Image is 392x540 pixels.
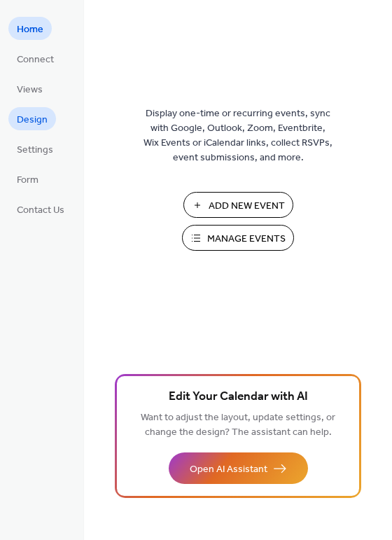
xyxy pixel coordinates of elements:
a: Connect [8,47,62,70]
span: Home [17,22,43,37]
span: Settings [17,143,53,158]
span: Display one-time or recurring events, sync with Google, Outlook, Zoom, Eventbrite, Wix Events or ... [143,106,332,165]
span: Connect [17,53,54,67]
span: Contact Us [17,203,64,218]
button: Open AI Assistant [169,452,308,484]
span: Edit Your Calendar with AI [169,387,308,407]
a: Views [8,77,51,100]
span: Manage Events [207,232,286,247]
a: Form [8,167,47,191]
a: Contact Us [8,198,73,221]
span: Form [17,173,38,188]
button: Add New Event [183,192,293,218]
span: Design [17,113,48,127]
button: Manage Events [182,225,294,251]
span: Add New Event [209,199,285,214]
span: Open AI Assistant [190,462,267,477]
a: Home [8,17,52,40]
span: Want to adjust the layout, update settings, or change the design? The assistant can help. [141,408,335,442]
span: Views [17,83,43,97]
a: Design [8,107,56,130]
a: Settings [8,137,62,160]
